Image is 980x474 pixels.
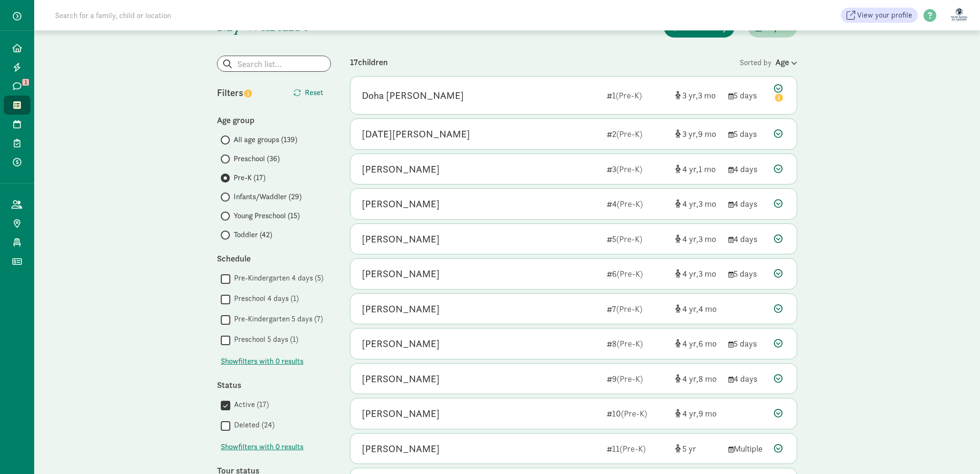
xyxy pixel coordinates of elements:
[221,356,303,367] button: Showfilters with 0 results
[217,15,331,34] h1: My waitlist
[675,197,721,210] div: [object Object]
[728,372,766,385] div: 4 days
[217,56,330,71] input: Search list...
[621,408,647,419] span: (Pre-K)
[775,56,797,68] div: Age
[305,87,323,98] span: Reset
[607,302,668,315] div: 7
[607,372,668,385] div: 9
[728,442,766,455] div: Multiple
[362,126,470,142] div: Noel Han
[607,89,668,102] div: 1
[675,302,721,315] div: [object Object]
[362,406,440,421] div: Miina Luoma
[362,441,440,456] div: Iymona Beknazarova
[217,86,274,100] div: Filters
[675,89,721,102] div: [object Object]
[362,336,440,351] div: Sonny Yu
[698,303,716,314] span: 4
[230,334,298,345] label: Preschool 5 days (1)
[362,196,440,212] div: Soren Kim
[740,56,797,68] div: Sorted by
[620,443,646,454] span: (Pre-K)
[682,408,698,419] span: 4
[607,442,668,455] div: 11
[616,233,642,244] span: (Pre-K)
[682,373,698,384] span: 4
[617,373,643,384] span: (Pre-K)
[728,127,766,140] div: 5 days
[607,163,668,175] div: 3
[616,128,642,139] span: (Pre-K)
[698,373,716,384] span: 8
[616,164,642,174] span: (Pre-K)
[728,232,766,245] div: 4 days
[234,210,300,222] span: Young Preschool (15)
[682,128,698,139] span: 3
[698,164,716,174] span: 1
[217,378,331,391] div: Status
[728,163,766,175] div: 4 days
[234,153,280,164] span: Preschool (36)
[857,10,912,21] span: View your profile
[22,79,29,86] span: 1
[933,428,980,474] iframe: Chat Widget
[230,313,323,325] label: Pre-Kindergarten 5 days (7)
[362,371,440,387] div: Rina Komban
[617,268,643,279] span: (Pre-K)
[682,338,698,349] span: 4
[230,293,299,304] label: Preschool 4 days (1)
[675,442,721,455] div: [object Object]
[607,127,668,140] div: 2
[617,198,643,209] span: (Pre-K)
[230,272,323,284] label: Pre-Kindergarten 4 days (5)
[607,407,668,420] div: 10
[221,441,303,453] button: Showfilters with 0 results
[217,252,331,265] div: Schedule
[682,164,698,174] span: 4
[607,197,668,210] div: 4
[675,127,721,140] div: [object Object]
[728,267,766,280] div: 5 days
[728,89,766,102] div: 5 days
[607,337,668,350] div: 8
[675,372,721,385] div: [object Object]
[675,407,721,420] div: [object Object]
[350,56,740,68] div: 17 children
[616,303,642,314] span: (Pre-K)
[617,338,643,349] span: (Pre-K)
[362,232,440,247] div: Gemma Bahar
[230,419,274,431] label: Deleted (24)
[362,88,464,103] div: Doha Lee
[362,301,440,317] div: Olivia Shim
[682,443,696,454] span: 5
[675,267,721,280] div: [object Object]
[234,229,272,241] span: Toddler (42)
[362,162,440,177] div: Sky Dong
[698,233,716,244] span: 3
[682,233,698,244] span: 4
[234,191,302,203] span: Infants/Waddler (29)
[4,77,30,96] a: 1
[682,90,698,101] span: 3
[698,90,716,101] span: 3
[616,90,642,101] span: (Pre-K)
[675,232,721,245] div: [object Object]
[682,198,698,209] span: 4
[682,268,698,279] span: 4
[234,172,265,184] span: Pre-K (17)
[841,8,918,23] a: View your profile
[682,303,698,314] span: 4
[230,399,269,410] label: Active (17)
[675,163,721,175] div: [object Object]
[698,198,716,209] span: 3
[221,356,303,367] span: Show filters with 0 results
[362,266,440,281] div: Teo Kwon
[221,441,303,453] span: Show filters with 0 results
[698,128,716,139] span: 9
[698,268,716,279] span: 3
[675,337,721,350] div: [object Object]
[698,408,716,419] span: 9
[286,83,331,102] button: Reset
